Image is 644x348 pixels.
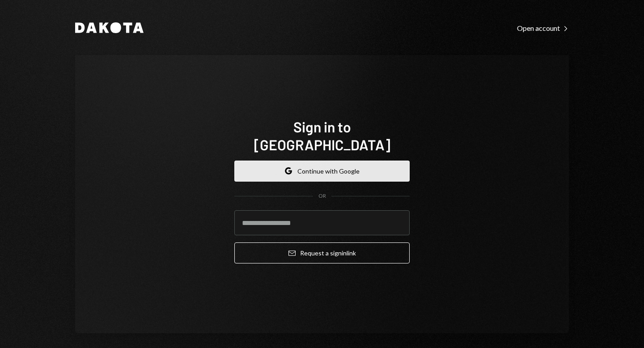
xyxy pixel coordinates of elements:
div: Open account [517,24,569,33]
div: OR [318,192,326,200]
h1: Sign in to [GEOGRAPHIC_DATA] [234,118,410,153]
button: Continue with Google [234,161,410,182]
a: Open account [517,23,569,33]
button: Request a signinlink [234,242,410,263]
